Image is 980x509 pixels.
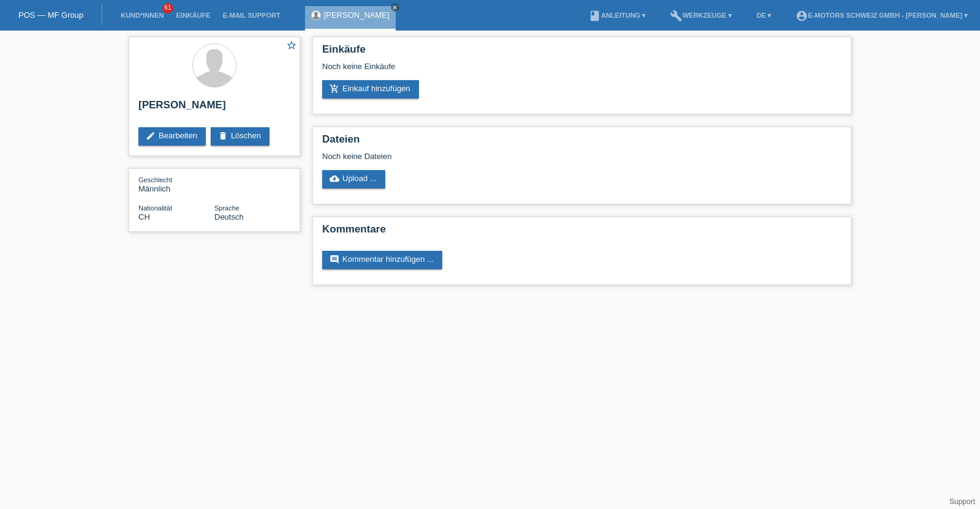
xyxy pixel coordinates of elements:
[322,152,696,161] div: Noch keine Dateien
[138,212,150,221] span: Schweiz
[324,10,390,20] a: [PERSON_NAME]
[391,3,399,12] a: close
[138,175,214,193] div: Männlich
[138,99,290,117] h2: [PERSON_NAME]
[322,133,842,152] h2: Dateien
[322,170,385,188] a: cloud_uploadUpload ...
[214,204,239,212] span: Sprache
[170,12,216,19] a: Einkäufe
[582,12,652,19] a: bookAnleitung ▾
[162,3,173,13] span: 61
[286,40,297,51] i: star_border
[750,12,777,19] a: DE ▾
[589,10,601,22] i: book
[322,251,442,269] a: commentKommentar hinzufügen ...
[146,131,156,141] i: edit
[322,43,842,62] h2: Einkäufe
[138,176,172,184] span: Geschlecht
[138,127,206,146] a: editBearbeiten
[330,254,339,264] i: comment
[949,497,975,506] a: Support
[217,12,287,19] a: E-Mail Support
[796,10,808,22] i: account_circle
[286,40,297,53] a: star_border
[330,174,339,184] i: cloud_upload
[664,12,738,19] a: buildWerkzeuge ▾
[214,212,244,221] span: Deutsch
[18,10,83,20] a: POS — MF Group
[115,12,170,19] a: Kund*innen
[322,80,419,98] a: add_shopping_cartEinkauf hinzufügen
[392,4,398,10] i: close
[790,12,974,19] a: account_circleE-Motors Schweiz GmbH - [PERSON_NAME] ▾
[211,127,269,146] a: deleteLöschen
[670,10,682,22] i: build
[322,223,842,242] h2: Kommentare
[138,204,172,212] span: Nationalität
[322,62,842,80] div: Noch keine Einkäufe
[330,84,339,94] i: add_shopping_cart
[218,131,228,141] i: delete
